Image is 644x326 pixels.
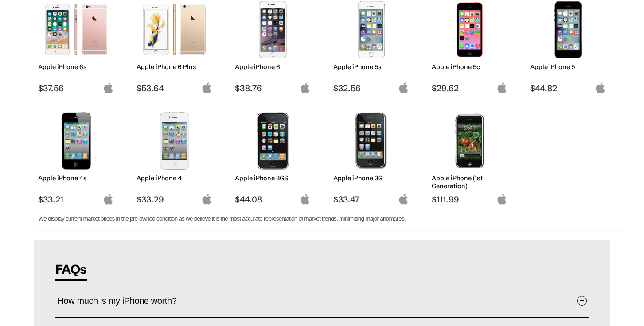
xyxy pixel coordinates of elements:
img: iPhone 3GS [242,112,304,170]
span: FAQs [55,261,87,281]
img: iPhone 4 [143,112,206,170]
img: iPhone 5 [537,1,599,58]
h2: Apple iPhone 4 [137,174,212,182]
a: iPhone (1st Generation) Apple iPhone (1st Generation) $111.99 apple-logo [428,108,512,205]
a: iPhone 3GS Apple iPhone 3GS $44.08 apple-logo [231,108,315,205]
h2: Apple iPhone 4s [38,174,114,182]
img: apple-logo [201,82,212,93]
h2: Apple iPhone 6s [38,63,114,71]
h2: Apple iPhone 6 [235,63,311,71]
span: $33.47 [333,194,409,205]
img: apple-logo [496,194,507,205]
img: iPhone 5c [438,1,501,58]
h2: Apple iPhone (1st Generation) [432,174,507,190]
span: $44.08 [235,194,311,205]
span: How much is my iPhone worth? [58,287,190,314]
span: $29.62 [432,83,507,93]
img: iPhone 4s [45,112,107,170]
a: iPhone 4 Apple iPhone 4 $33.29 apple-logo [133,108,217,205]
h2: Apple iPhone 5s [333,63,409,71]
span: $53.64 [137,83,212,93]
img: iPhone 6s [45,1,107,58]
img: iPhone (1st Generation) [438,112,501,170]
img: apple-logo [201,194,212,205]
img: apple-logo [300,82,311,93]
a: iPhone 3G Apple iPhone 3G $33.47 apple-logo [329,108,414,205]
img: apple-logo [398,194,409,205]
h2: Apple iPhone 6 Plus [137,63,212,71]
img: apple-logo [595,82,606,93]
span: $33.21 [38,194,114,205]
h2: Apple iPhone 5c [432,63,507,71]
img: iPhone 5s [340,1,402,58]
img: apple-logo [496,82,507,93]
span: $32.56 [333,83,409,93]
span: $111.99 [432,194,507,205]
img: apple-logo [103,82,114,93]
h2: Apple iPhone 5 [530,63,606,71]
span: $38.76 [235,83,311,93]
span: $37.56 [38,83,114,93]
p: We display current market prices in the pre-owned condition as we believe it is the most accurate... [39,213,592,224]
button: How much is my iPhone worth? [58,288,587,314]
span: $33.29 [137,194,212,205]
img: apple-logo [398,82,409,93]
img: apple-logo [300,194,311,205]
h2: Apple iPhone 3GS [235,174,311,182]
a: iPhone 4s Apple iPhone 4s $33.21 apple-logo [34,108,118,205]
img: iPhone 6 Plus [143,1,206,58]
h2: Apple iPhone 3G [333,174,409,182]
img: iPhone 6 [242,1,304,58]
img: iPhone 3G [340,112,402,170]
span: $44.82 [530,83,606,93]
img: apple-logo [103,194,114,205]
